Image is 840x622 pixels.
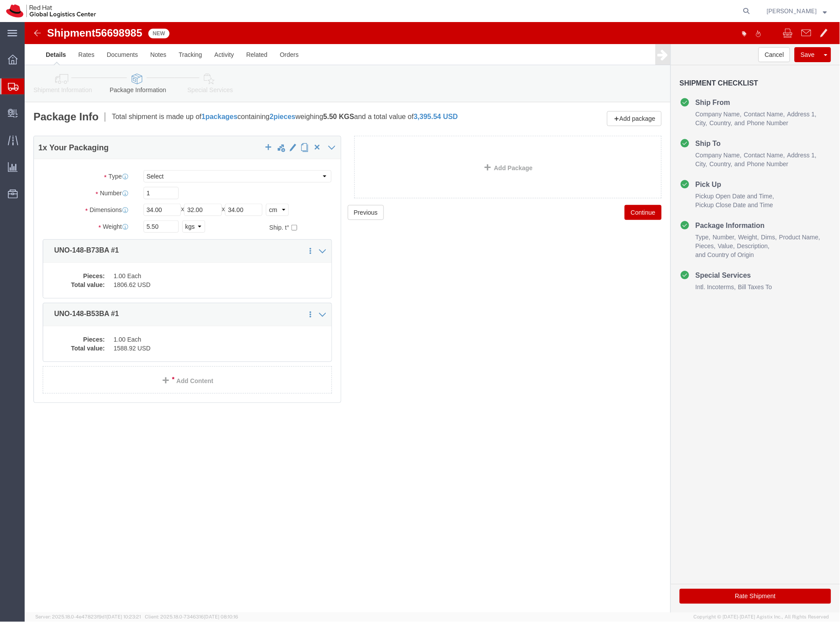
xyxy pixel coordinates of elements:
[107,615,141,620] span: [DATE] 10:23:21
[767,6,817,16] span: Filip Lizuch
[25,22,840,613] iframe: FS Legacy Container
[204,615,238,620] span: [DATE] 08:10:16
[145,615,238,620] span: Client: 2025.18.0-7346316
[6,4,96,18] img: logo
[766,6,828,16] button: [PERSON_NAME]
[694,614,829,621] span: Copyright © [DATE]-[DATE] Agistix Inc., All Rights Reserved
[35,615,141,620] span: Server: 2025.18.0-4e47823f9d1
